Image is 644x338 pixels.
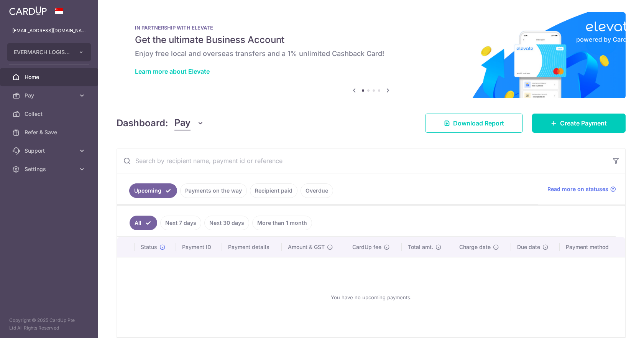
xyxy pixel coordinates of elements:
[130,216,157,230] a: All
[135,34,607,46] h5: Get the ultimate Business Account
[174,116,204,130] button: Pay
[252,216,312,230] a: More than 1 month
[9,6,47,15] img: CardUp
[25,147,75,155] span: Support
[204,216,249,230] a: Next 30 days
[135,49,607,58] h6: Enjoy free local and overseas transfers and a 1% unlimited Cashback Card!
[12,27,86,35] p: [EMAIL_ADDRESS][DOMAIN_NAME]
[517,243,540,251] span: Due date
[176,237,222,257] th: Payment ID
[117,116,168,130] h4: Dashboard:
[180,183,247,198] a: Payments on the way
[141,243,157,251] span: Status
[560,119,607,128] span: Create Payment
[547,185,608,193] span: Read more on statuses
[25,129,75,136] span: Refer & Save
[117,12,626,98] img: Renovation banner
[453,119,504,128] span: Download Report
[425,114,523,133] a: Download Report
[352,243,381,251] span: CardUp fee
[288,243,325,251] span: Amount & GST
[135,25,607,31] p: IN PARTNERSHIP WITH ELEVATE
[160,216,201,230] a: Next 7 days
[547,185,616,193] a: Read more on statuses
[560,237,625,257] th: Payment method
[25,73,75,81] span: Home
[25,110,75,118] span: Collect
[459,243,491,251] span: Charge date
[174,116,191,130] span: Pay
[127,264,616,331] div: You have no upcoming payments.
[532,114,626,133] a: Create Payment
[14,48,71,56] span: EVERMARCH LOGISTICS (S) PTE LTD
[135,68,210,75] a: Learn more about Elevate
[25,92,75,99] span: Pay
[25,165,75,173] span: Settings
[250,183,297,198] a: Recipient paid
[408,243,433,251] span: Total amt.
[7,43,91,61] button: EVERMARCH LOGISTICS (S) PTE LTD
[301,183,333,198] a: Overdue
[129,183,177,198] a: Upcoming
[222,237,282,257] th: Payment details
[117,148,607,173] input: Search by recipient name, payment id or reference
